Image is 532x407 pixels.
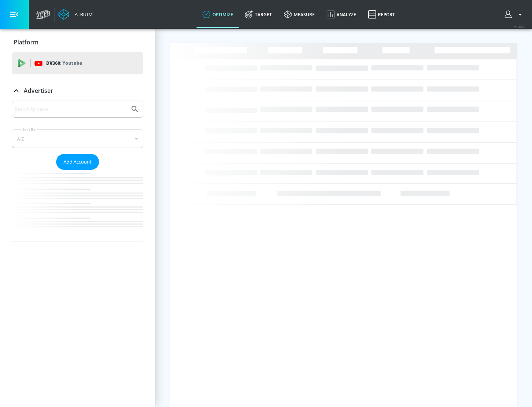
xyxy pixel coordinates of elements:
[12,80,143,101] div: Advertiser
[278,1,321,28] a: measure
[321,1,362,28] a: Analyze
[72,11,93,18] div: Atrium
[514,24,525,28] span: v 4.25.2
[56,154,99,170] button: Add Account
[12,129,143,148] div: A-Z
[58,9,93,20] a: Atrium
[64,158,92,166] span: Add Account
[12,52,143,74] div: DV360: Youtube
[239,1,278,28] a: Target
[362,1,401,28] a: Report
[12,32,143,53] div: Platform
[46,59,82,67] p: DV360:
[62,59,82,67] p: Youtube
[12,170,143,242] nav: list of Advertiser
[12,101,143,242] div: Advertiser
[21,127,37,132] label: Sort By
[14,38,38,46] p: Platform
[15,104,127,114] input: Search by name
[24,87,53,95] p: Advertiser
[197,1,239,28] a: optimize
